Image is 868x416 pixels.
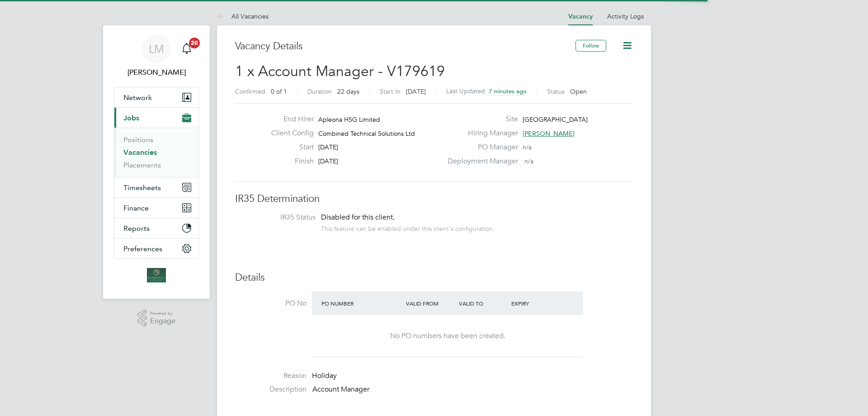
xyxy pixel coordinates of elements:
span: Reports [123,224,150,233]
label: Reason [235,371,307,381]
a: Activity Logs [607,12,644,20]
button: Network [114,87,198,107]
label: Deployment Manager [442,157,518,166]
span: n/a [524,157,533,165]
span: 0 of 1 [271,87,287,96]
span: 7 minutes ago [489,87,527,95]
h3: Vacancy Details [235,40,576,53]
span: Powered by [150,310,175,317]
div: PO Number [319,295,404,311]
label: Client Config [264,129,314,138]
label: PO No [235,299,307,308]
h3: IR35 Determination [235,192,633,206]
div: No PO numbers have been created. [321,331,574,341]
button: Jobs [114,108,198,128]
span: Apleona HSG Limited [318,115,380,124]
label: IR35 Status [244,213,316,222]
label: Site [442,115,518,124]
div: Valid From [404,295,457,311]
p: Account Manager [312,385,633,394]
span: Timesheets [123,183,161,192]
nav: Main navigation [103,25,210,299]
a: Vacancy [568,13,593,20]
span: [GEOGRAPHIC_DATA] [523,115,588,124]
div: Expiry [509,295,562,311]
button: Reports [114,218,198,238]
span: Holiday [312,371,337,380]
a: All Vacancies [217,12,269,20]
span: Network [123,93,152,102]
button: Preferences [114,239,198,258]
label: PO Manager [442,143,518,152]
a: Positions [123,135,153,144]
div: This feature can be enabled under this client's configuration. [321,222,495,233]
button: Timesheets [114,177,198,197]
span: LM [149,43,164,55]
label: Start In [380,87,401,96]
span: 22 days [337,87,359,96]
span: Disabled for this client. [321,213,395,222]
span: Open [570,87,587,96]
span: Jobs [123,114,139,122]
h3: Details [235,271,633,284]
span: 20 [189,38,200,48]
label: Hiring Manager [442,129,518,138]
span: [DATE] [318,157,338,165]
label: Last Updated [446,87,485,95]
label: End Hirer [264,115,314,124]
div: Valid To [457,295,509,311]
a: Vacancies [123,148,157,157]
span: 1 x Account Manager - V179619 [235,62,445,80]
button: Finance [114,198,198,218]
span: Preferences [123,244,162,253]
span: n/a [523,143,532,151]
label: Start [264,143,314,152]
span: Finance [123,204,149,212]
span: [PERSON_NAME] [523,129,575,138]
a: LM[PERSON_NAME] [114,34,199,78]
span: [DATE] [318,143,338,151]
label: Confirmed [235,87,265,96]
label: Finish [264,157,314,166]
div: Jobs [114,128,198,177]
a: 20 [178,34,196,63]
a: Placements [123,161,161,169]
span: [DATE] [406,87,426,96]
label: Duration [307,87,332,96]
span: Engage [150,317,175,325]
label: Description [235,385,307,394]
a: Powered byEngage [137,310,176,327]
label: Status [547,87,565,96]
span: Lucas Maxwell [114,67,199,78]
span: Combined Technical Solutions Ltd [318,129,415,138]
a: Go to home page [114,268,199,282]
button: Follow [576,40,606,52]
img: aliceroserecruitment-logo-retina.png [147,268,166,282]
